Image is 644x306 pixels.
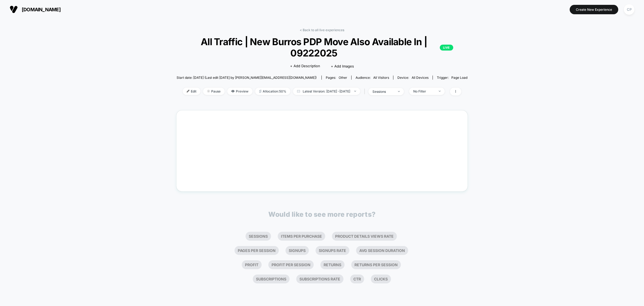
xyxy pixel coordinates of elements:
li: Returns Per Session [351,260,401,269]
li: Items Per Purchase [278,232,325,241]
span: Device: [393,76,433,80]
li: Product Details Views Rate [332,232,397,241]
div: sessions [372,90,394,94]
span: All Visitors [373,76,389,80]
li: Subscriptions Rate [296,275,343,283]
button: CP [622,4,636,15]
span: + Add Images [331,64,354,68]
li: Subscriptions [253,275,290,283]
li: Clicks [371,275,391,283]
li: Profit [242,260,262,269]
button: [DOMAIN_NAME] [8,5,62,14]
img: Visually logo [10,5,18,13]
p: Would like to see more reports? [268,210,376,218]
li: Profit Per Session [268,260,314,269]
li: Ctr [350,275,364,283]
img: calendar [297,90,300,92]
span: Preview [227,88,253,95]
span: | [363,88,368,95]
span: Start date: [DATE] (Last edit [DATE] by [PERSON_NAME][EMAIL_ADDRESS][DOMAIN_NAME]) [177,76,317,80]
span: Pause [203,88,225,95]
span: all devices [412,76,429,80]
div: Pages: [326,76,347,80]
div: CP [624,4,634,15]
div: No Filter [413,89,435,93]
img: edit [187,90,189,92]
li: Avg Session Duration [356,246,408,255]
span: [DOMAIN_NAME] [22,7,61,12]
li: Signups [286,246,309,255]
span: Page Load [451,76,467,80]
img: end [398,91,400,92]
li: Sessions [246,232,271,241]
img: end [207,90,210,92]
img: rebalance [259,90,261,93]
p: LIVE [440,45,453,51]
span: Allocation: 50% [255,88,290,95]
li: Returns [320,260,345,269]
div: Trigger: [437,76,467,80]
button: Create New Experience [570,5,618,14]
img: end [354,91,356,92]
span: + Add Description [290,63,320,69]
li: Signups Rate [316,246,349,255]
span: Edit [183,88,200,95]
div: Audience: [356,76,389,80]
span: All Traffic | New Burros PDP Move Also Available In | 09222025 [191,36,453,59]
img: end [439,91,441,92]
a: < Back to all live experiences [300,28,344,32]
span: other [339,76,347,80]
span: Latest Version: [DATE] - [DATE] [293,88,360,95]
li: Pages Per Session [235,246,279,255]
